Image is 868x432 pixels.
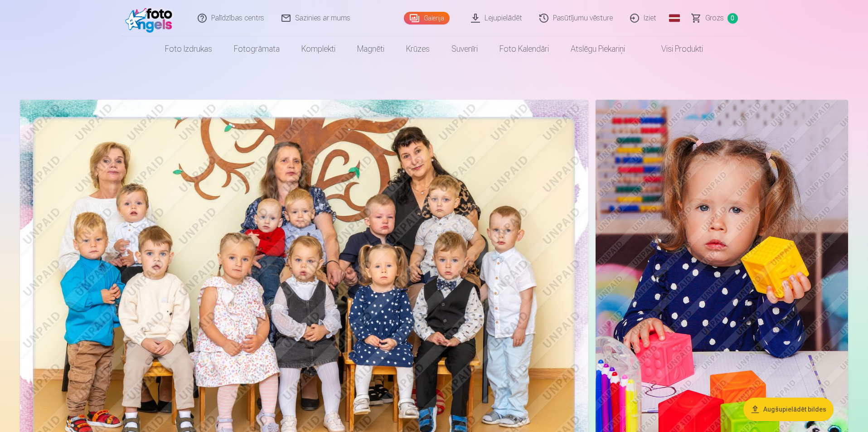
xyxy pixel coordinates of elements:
a: Komplekti [291,36,346,62]
a: Visi produkti [636,36,714,62]
a: Foto kalendāri [489,36,560,62]
a: Atslēgu piekariņi [560,36,636,62]
a: Galerija [404,12,450,24]
span: Grozs [705,13,724,24]
button: Augšupielādēt bildes [743,398,834,421]
img: /fa1 [125,4,177,33]
a: Fotogrāmata [223,36,291,62]
a: Foto izdrukas [154,36,223,62]
a: Suvenīri [441,36,489,62]
span: 0 [727,13,738,24]
a: Krūzes [395,36,441,62]
a: Magnēti [346,36,395,62]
